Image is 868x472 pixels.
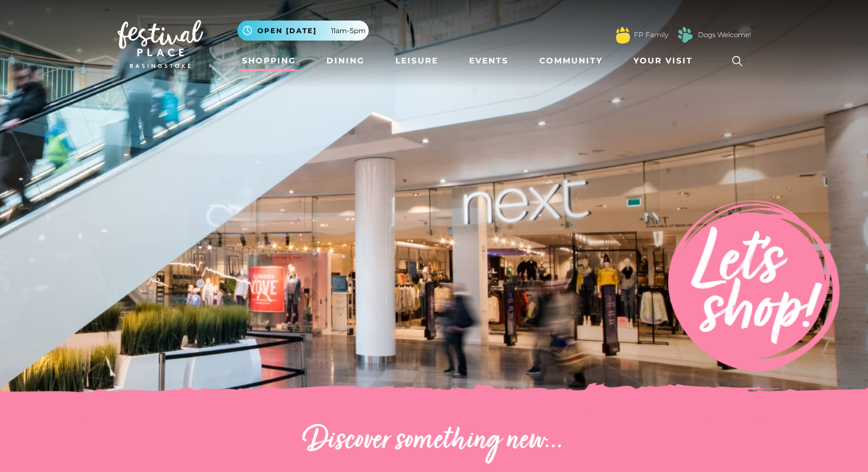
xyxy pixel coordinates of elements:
a: Dining [322,50,369,71]
a: Dogs Welcome! [698,30,751,40]
img: Festival Place Logo [118,20,203,68]
button: Open [DATE] 11am-5pm [237,21,369,41]
a: Shopping [237,50,301,71]
a: FP Family [634,30,668,40]
h2: Discover something new... [118,423,751,459]
a: Your Visit [629,50,703,71]
span: Open [DATE] [257,26,317,36]
span: Your Visit [633,55,693,67]
a: Community [535,50,607,71]
span: 11am-5pm [331,26,366,36]
a: Events [465,50,513,71]
a: Leisure [391,50,443,71]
